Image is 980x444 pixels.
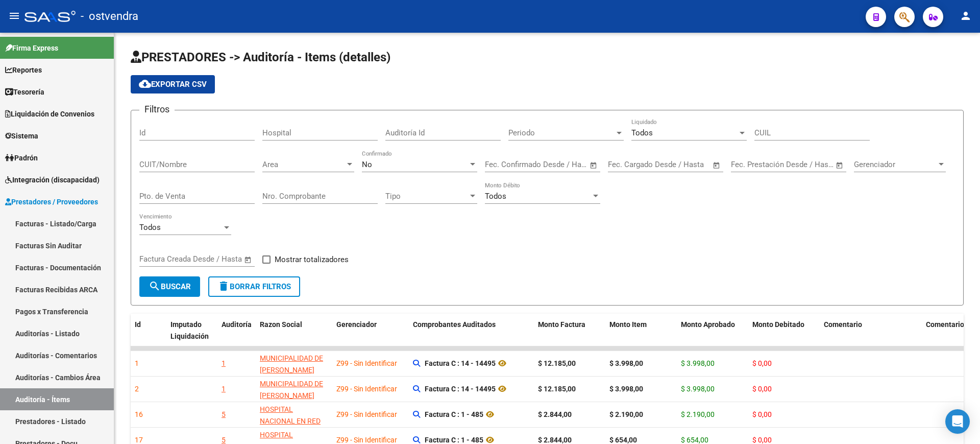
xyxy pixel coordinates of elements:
[945,409,970,434] div: Open Intercom Messenger
[222,358,226,369] div: 1
[425,436,483,444] strong: Factura C : 1 - 485
[336,410,397,418] span: Z99 - Sin Identificar
[773,160,823,169] input: End date
[650,160,700,169] input: End date
[217,282,291,291] span: Borrar Filtros
[752,359,772,367] span: $ 0,00
[139,78,151,90] mat-icon: cloud_download
[8,10,20,22] mat-icon: menu
[336,359,397,367] span: Z99 - Sin Identificar
[5,152,38,163] span: Padrón
[854,160,937,169] span: Gerenciador
[139,102,175,116] h3: Filtros
[260,320,302,329] span: Razon Social
[538,359,576,367] strong: $ 12.185,00
[5,108,94,120] span: Liquidación de Convenios
[5,86,44,98] span: Tesorería
[260,378,328,413] div: - 30652381894
[609,320,647,329] span: Monto Item
[362,160,372,169] span: No
[824,320,862,329] span: Comentario
[409,314,534,347] datatable-header-cell: Comprobantes Auditados
[260,354,323,374] span: MUNICIPALIDAD DE [PERSON_NAME]
[609,359,643,367] strong: $ 3.998,00
[135,359,139,367] span: 1
[336,385,397,393] span: Z99 - Sin Identificar
[139,276,200,297] button: Buscar
[336,436,397,444] span: Z99 - Sin Identificar
[485,192,506,201] span: Todos
[711,159,723,171] button: Open calendar
[752,385,772,393] span: $ 0,00
[425,385,496,393] strong: Factura C : 14 - 14495
[681,436,708,444] span: $ 654,00
[242,254,254,266] button: Open calendar
[681,359,715,367] span: $ 3.998,00
[5,42,58,54] span: Firma Express
[609,385,643,393] strong: $ 3.998,00
[425,410,483,418] strong: Factura C : 1 - 485
[332,314,409,347] datatable-header-cell: Gerenciador
[166,314,217,347] datatable-header-cell: Imputado Liquidación
[275,253,349,266] span: Mostrar totalizadores
[135,385,139,393] span: 2
[5,64,42,76] span: Reportes
[135,436,143,444] span: 17
[538,436,572,444] strong: $ 2.844,00
[681,385,715,393] span: $ 3.998,00
[131,50,390,64] span: PRESTADORES -> Auditoría - Items (detalles)
[681,320,735,329] span: Monto Aprobado
[131,75,215,94] button: Exportar CSV
[131,314,166,347] datatable-header-cell: Id
[5,196,98,207] span: Prestadores / Proveedores
[139,254,173,264] input: Start date
[81,5,138,28] span: - ostvendra
[135,320,141,329] span: Id
[208,276,300,297] button: Borrar Filtros
[260,353,328,387] div: - 30652381894
[752,436,772,444] span: $ 0,00
[748,314,820,347] datatable-header-cell: Monto Debitado
[385,192,468,201] span: Tipo
[508,128,615,137] span: Periodo
[217,280,230,292] mat-icon: delete
[609,410,643,418] strong: $ 2.190,00
[527,160,577,169] input: End date
[222,320,252,329] span: Auditoría
[609,436,637,444] strong: $ 654,00
[538,320,585,329] span: Monto Factura
[139,80,207,89] span: Exportar CSV
[5,130,38,142] span: Sistema
[5,174,100,185] span: Integración (discapacidad)
[681,410,715,418] span: $ 2.190,00
[262,160,345,169] span: Area
[182,254,231,264] input: End date
[752,320,804,329] span: Monto Debitado
[135,410,143,418] span: 16
[149,280,161,292] mat-icon: search
[538,410,572,418] strong: $ 2.844,00
[834,159,846,171] button: Open calendar
[222,409,226,420] div: 5
[752,410,772,418] span: $ 0,00
[425,359,496,367] strong: Factura C : 14 - 14495
[820,314,922,347] datatable-header-cell: Comentario
[960,10,972,22] mat-icon: person
[413,320,496,329] span: Comprobantes Auditados
[538,385,576,393] strong: $ 12.185,00
[534,314,605,347] datatable-header-cell: Monto Factura
[170,320,209,340] span: Imputado Liquidación
[631,128,653,137] span: Todos
[731,160,764,169] input: Start date
[485,160,518,169] input: Start date
[608,160,641,169] input: Start date
[139,223,161,232] span: Todos
[677,314,748,347] datatable-header-cell: Monto Aprobado
[336,320,377,329] span: Gerenciador
[588,159,600,171] button: Open calendar
[222,383,226,395] div: 1
[605,314,677,347] datatable-header-cell: Monto Item
[149,282,191,291] span: Buscar
[256,314,332,347] datatable-header-cell: Razon Social
[260,380,323,400] span: MUNICIPALIDAD DE [PERSON_NAME]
